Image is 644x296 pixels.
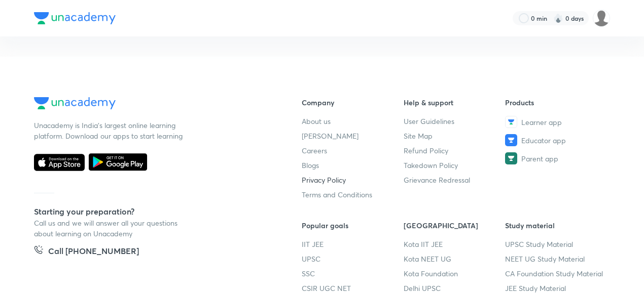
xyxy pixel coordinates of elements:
a: User Guidelines [404,116,506,126]
a: CSIR UGC NET [302,283,404,293]
a: UPSC Study Material [505,239,607,249]
a: JEE Study Material [505,283,607,293]
a: Kota NEET UG [404,253,506,264]
a: IIT JEE [302,239,404,249]
a: Call [PHONE_NUMBER] [34,245,139,259]
h6: Popular goals [302,220,404,231]
h6: Products [505,97,607,108]
h5: Starting your preparation? [34,205,269,218]
span: Careers [302,145,327,156]
a: [PERSON_NAME] [302,131,404,141]
a: CA Foundation Study Material [505,268,607,279]
img: Learner app [505,116,517,128]
h5: Call [PHONE_NUMBER] [48,245,139,259]
a: SSC [302,268,404,279]
span: Educator app [521,135,566,146]
a: UPSC [302,253,404,264]
span: Parent app [521,153,558,164]
h6: [GEOGRAPHIC_DATA] [404,220,506,231]
span: Learner app [521,117,562,128]
a: NEET UG Study Material [505,253,607,264]
img: Company Logo [34,97,116,109]
img: Abarna karthikeyani [593,10,610,27]
a: Privacy Policy [302,175,404,185]
a: Kota Foundation [404,268,506,279]
a: Delhi UPSC [404,283,506,293]
a: Takedown Policy [404,160,506,171]
a: Site Map [404,131,506,141]
a: Company Logo [34,97,269,112]
img: Educator app [505,134,517,146]
h6: Company [302,97,404,108]
a: Kota IIT JEE [404,239,506,249]
a: About us [302,116,404,126]
img: streak [553,13,563,23]
p: Unacademy is India’s largest online learning platform. Download our apps to start learning [34,120,186,141]
a: Careers [302,145,404,156]
a: Learner app [505,116,607,128]
h6: Study material [505,220,607,231]
img: Company Logo [34,12,116,24]
a: Educator app [505,134,607,146]
img: Parent app [505,152,517,164]
a: Grievance Redressal [404,175,506,185]
a: Refund Policy [404,145,506,156]
p: Call us and we will answer all your questions about learning on Unacademy [34,218,186,239]
a: Terms and Conditions [302,189,404,200]
a: Parent app [505,152,607,164]
h6: Help & support [404,97,506,108]
a: Blogs [302,160,404,171]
